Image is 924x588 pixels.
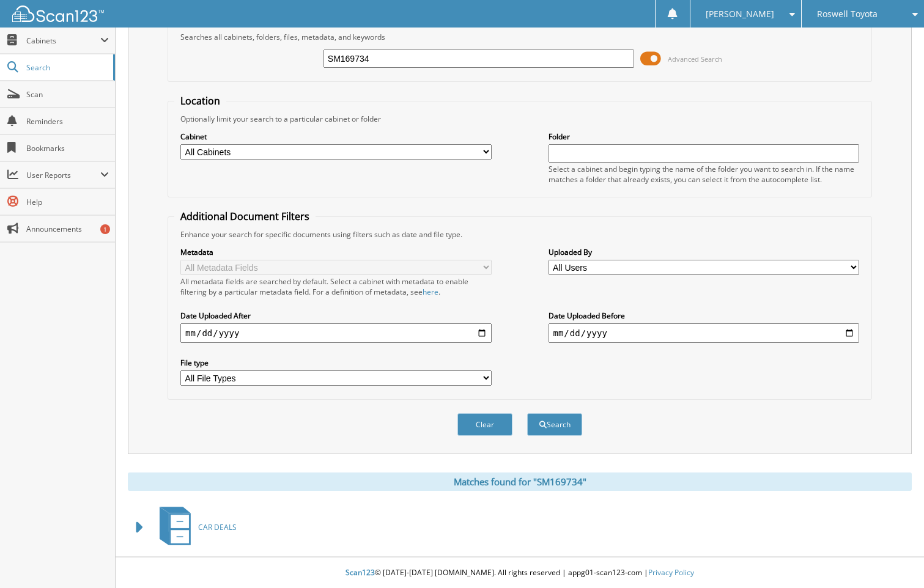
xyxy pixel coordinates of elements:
[180,247,491,257] label: Metadata
[549,131,859,142] label: Folder
[12,6,104,22] img: scan123-logo-white.svg
[549,323,859,343] input: end
[128,472,912,491] div: Matches found for "SM169734"
[180,323,491,343] input: start
[26,224,109,234] span: Announcements
[174,94,226,108] legend: Location
[648,567,694,578] a: Privacy Policy
[549,311,859,321] label: Date Uploaded Before
[26,116,109,127] span: Reminders
[174,114,865,124] div: Optionally limit your search to a particular cabinet or folder
[668,54,722,64] span: Advanced Search
[549,164,859,185] div: Select a cabinet and begin typing the name of the folder you want to search in. If the name match...
[26,170,100,180] span: User Reports
[549,247,859,257] label: Uploaded By
[180,311,491,321] label: Date Uploaded After
[198,522,237,532] span: CAR DEALS
[116,558,924,588] div: © [DATE]-[DATE] [DOMAIN_NAME]. All rights reserved | appg01-scan123-com |
[423,287,438,297] a: here
[174,210,316,223] legend: Additional Document Filters
[26,62,107,73] span: Search
[527,413,582,436] button: Search
[174,32,865,42] div: Searches all cabinets, folders, files, metadata, and keywords
[100,224,110,234] div: 1
[180,358,491,368] label: File type
[706,10,774,18] span: [PERSON_NAME]
[180,276,491,297] div: All metadata fields are searched by default. Select a cabinet with metadata to enable filtering b...
[863,529,924,588] iframe: Chat Widget
[817,10,878,18] span: Roswell Toyota
[457,413,512,436] button: Clear
[180,131,491,142] label: Cabinet
[346,567,375,578] span: Scan123
[26,89,109,100] span: Scan
[26,197,109,207] span: Help
[174,229,865,240] div: Enhance your search for specific documents using filters such as date and file type.
[26,35,100,46] span: Cabinets
[152,503,237,551] a: CAR DEALS
[26,143,109,153] span: Bookmarks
